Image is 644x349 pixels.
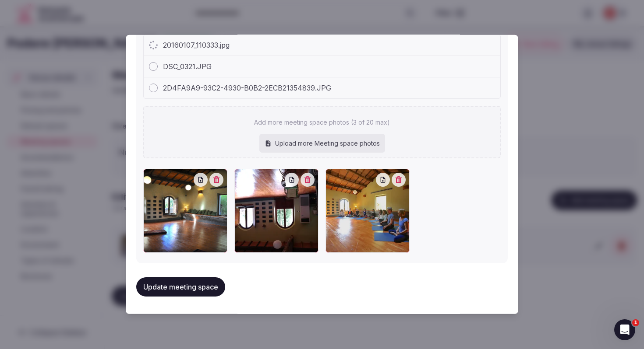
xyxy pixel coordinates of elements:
iframe: Intercom live chat [614,319,635,340]
span: 1 [632,319,639,326]
div: Yoga_by_Eveline_Torres_in_Capannone_005.jpg [326,169,410,253]
button: Update meeting space [136,277,225,297]
div: 20160107_110333.jpg [234,169,318,253]
span: 2D4FA9A9-93C2-4930-B0B2-2ECB21354839.JPG [163,83,331,93]
span: DSC_0321.JPG [163,61,212,72]
div: Upload more Meeting space photos [259,134,385,153]
div: DSC_0321.JPG [143,169,227,253]
span: 20160107_110333.jpg [163,40,230,50]
p: Add more meeting space photos (3 of 20 max) [254,118,390,127]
